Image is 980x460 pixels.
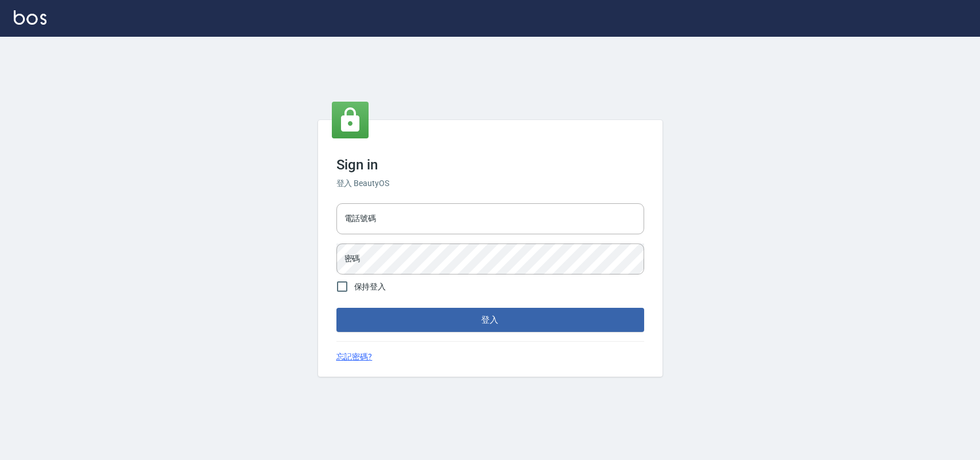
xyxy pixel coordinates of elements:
span: 保持登入 [354,281,386,293]
h6: 登入 BeautyOS [336,177,644,190]
h3: Sign in [336,157,644,173]
button: 登入 [336,308,644,332]
img: Logo [14,10,47,25]
a: 忘記密碼? [336,351,373,363]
